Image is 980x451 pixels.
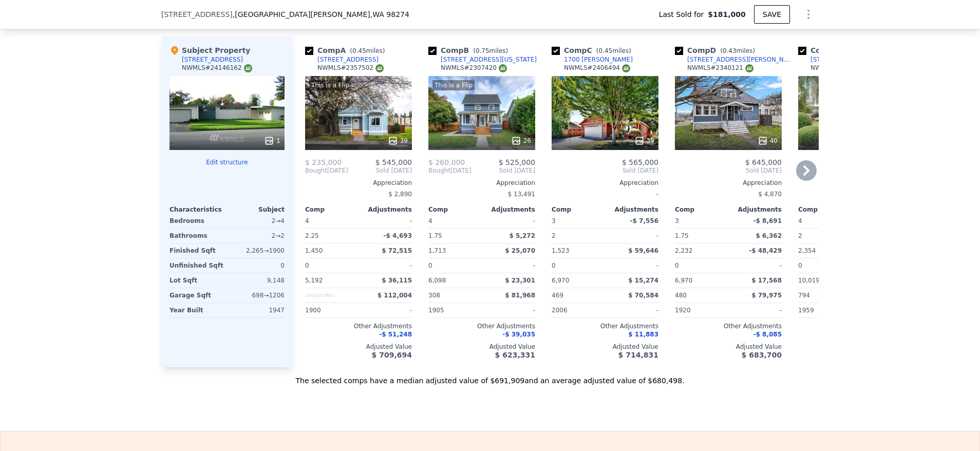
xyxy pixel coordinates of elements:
[622,158,658,166] span: $ 565,000
[607,258,658,273] div: -
[305,288,356,303] div: Unspecified
[552,247,569,254] span: 1,523
[675,229,726,243] div: 1.75
[264,136,280,146] div: 1
[305,205,359,214] div: Comp
[484,303,535,317] div: -
[352,47,366,54] span: 0.45
[428,247,446,254] span: 1,713
[758,191,782,198] span: $ 4,870
[675,55,794,64] a: [STREET_ADDRESS][PERSON_NAME]
[798,55,872,64] a: [STREET_ADDRESS]
[428,45,512,55] div: Comp B
[229,258,285,273] div: 0
[169,45,250,55] div: Subject Property
[428,262,432,269] span: 0
[607,229,658,243] div: -
[499,158,535,166] span: $ 525,000
[361,214,412,228] div: -
[476,47,489,54] span: 0.75
[305,277,323,284] span: 5,192
[552,45,635,55] div: Comp C
[598,47,612,54] span: 0.45
[441,64,507,72] div: NWMLS # 2307420
[169,303,225,317] div: Year Built
[317,55,379,64] div: [STREET_ADDRESS]
[798,322,905,330] div: Other Adjustments
[675,277,692,284] span: 6,970
[675,217,679,224] span: 3
[182,55,243,64] div: [STREET_ADDRESS]
[361,258,412,273] div: -
[428,343,535,351] div: Adjusted Value
[441,55,537,64] div: [STREET_ADDRESS][US_STATE]
[552,277,569,284] span: 6,970
[428,205,482,214] div: Comp
[798,205,852,214] div: Comp
[728,205,782,214] div: Adjustments
[229,243,285,258] div: 2,265 → 1900
[552,322,658,330] div: Other Adjustments
[687,55,794,64] div: [STREET_ADDRESS][PERSON_NAME]
[428,158,465,166] span: $ 260,000
[798,303,850,317] div: 1959
[317,64,384,72] div: NWMLS # 2357502
[229,273,285,288] div: 9,148
[628,292,658,299] span: $ 70,584
[756,232,782,239] span: $ 6,362
[675,262,679,269] span: 0
[375,64,384,72] img: NWMLS Logo
[305,247,323,254] span: 1,450
[428,322,535,330] div: Other Adjustments
[730,258,782,273] div: -
[472,166,535,175] span: Sold [DATE]
[552,55,633,64] a: 1700 [PERSON_NAME]
[552,179,658,187] div: Appreciation
[798,229,850,243] div: 2
[428,166,450,175] span: Bought
[169,214,225,228] div: Bedrooms
[675,205,728,214] div: Comp
[495,351,535,359] span: $ 623,331
[305,55,379,64] a: [STREET_ADDRESS]
[161,367,819,386] div: The selected comps have a median adjusted value of $691,909 and an average adjusted value of $680...
[169,288,225,303] div: Garage Sqft
[227,205,285,214] div: Subject
[169,158,285,166] button: Edit structure
[607,303,658,317] div: -
[751,277,782,284] span: $ 17,568
[375,158,412,166] span: $ 545,000
[510,232,535,239] span: $ 5,272
[798,179,905,187] div: Appreciation
[305,262,309,269] span: 0
[675,247,692,254] span: 2,232
[592,47,635,54] span: ( miles)
[505,292,535,299] span: $ 81,968
[388,191,412,198] span: $ 2,890
[723,47,737,54] span: 0.43
[622,64,630,72] img: NWMLS Logo
[745,64,753,72] img: NWMLS Logo
[182,64,252,72] div: NWMLS # 24146162
[484,214,535,228] div: -
[379,331,412,338] span: -$ 51,248
[229,288,285,303] div: 698 → 1206
[552,303,603,317] div: 2006
[742,351,782,359] span: $ 683,700
[675,292,687,299] span: 480
[628,277,658,284] span: $ 15,274
[552,292,563,299] span: 469
[675,343,782,351] div: Adjusted Value
[428,166,472,175] div: [DATE]
[482,205,535,214] div: Adjustments
[628,331,658,338] span: $ 11,883
[305,229,356,243] div: 2.25
[605,205,658,214] div: Adjustments
[388,136,408,146] div: 39
[798,343,905,351] div: Adjusted Value
[675,166,782,175] span: Sold [DATE]
[169,258,225,273] div: Unfinished Sqft
[630,217,658,224] span: -$ 7,556
[753,217,782,224] span: -$ 8,691
[754,5,790,24] button: SAVE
